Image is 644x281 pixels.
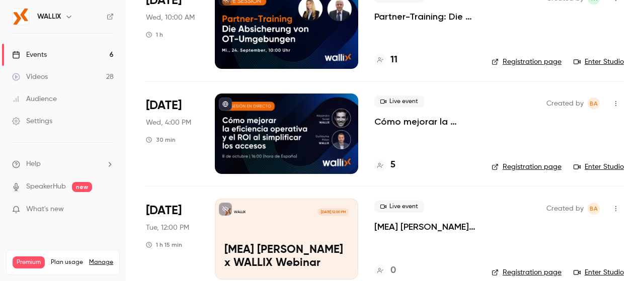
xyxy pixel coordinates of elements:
[574,267,624,277] a: Enter Studio
[492,162,561,172] a: Registration page
[317,208,348,215] span: [DATE] 12:00 PM
[146,203,182,219] span: [DATE]
[146,31,163,39] div: 1 h
[13,256,45,268] span: Premium
[26,181,66,192] a: SpeakerHub
[26,204,64,215] span: What's new
[146,118,191,128] span: Wed, 4:00 PM
[146,93,199,174] div: Oct 8 Wed, 4:00 PM (Europe/Madrid)
[146,241,182,249] div: 1 h 15 min
[146,98,182,114] span: [DATE]
[374,201,424,213] span: Live event
[374,264,396,277] a: 0
[51,258,83,266] span: Plan usage
[492,267,561,277] a: Registration page
[146,223,189,233] span: Tue, 12:00 PM
[146,13,195,23] span: Wed, 10:00 AM
[26,159,41,169] span: Help
[588,98,600,110] span: Bea Andres
[12,50,47,60] div: Events
[492,57,561,67] a: Registration page
[13,9,29,25] img: WALLIX
[37,12,61,22] h6: WALLIX
[102,205,114,214] iframe: Noticeable Trigger
[574,162,624,172] a: Enter Studio
[590,98,598,110] span: BA
[390,264,396,277] h4: 0
[374,53,397,67] a: 11
[12,72,48,82] div: Videos
[215,199,358,279] a: [MEA] Schneider x WALLIX WebinarWALLIX[DATE] 12:00 PM[MEA] [PERSON_NAME] x WALLIX Webinar
[590,203,598,215] span: BA
[224,244,349,270] p: [MEA] [PERSON_NAME] x WALLIX Webinar
[546,98,584,110] span: Created by
[146,136,176,144] div: 30 min
[374,221,475,233] a: [MEA] [PERSON_NAME] x WALLIX Webinar
[146,199,199,279] div: Oct 21 Tue, 12:00 PM (Europe/Madrid)
[546,203,584,215] span: Created by
[89,258,113,266] a: Manage
[374,116,475,128] a: Cómo mejorar la eficiencia operativa y el ROI simplificando los accesos
[588,203,600,215] span: Bea Andres
[574,57,624,67] a: Enter Studio
[390,53,397,67] h4: 11
[374,11,475,23] a: Partner-Training: Die Absicherung von OT-Umgebungen mit WALLIX
[374,158,395,172] a: 5
[374,96,424,108] span: Live event
[234,210,246,215] p: WALLIX
[390,158,395,172] h4: 5
[72,182,92,192] span: new
[12,159,114,169] li: help-dropdown-opener
[12,116,52,126] div: Settings
[12,94,57,104] div: Audience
